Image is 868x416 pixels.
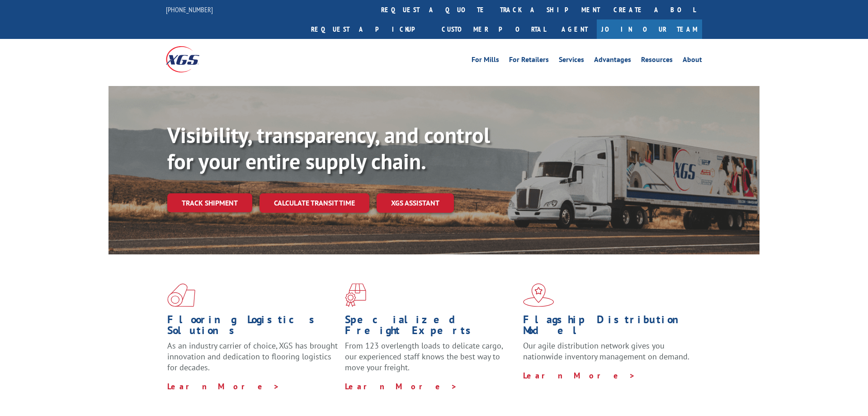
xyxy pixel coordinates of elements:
a: Learn More > [345,381,458,392]
a: About [683,56,702,66]
a: Resources [641,56,673,66]
a: Agent [552,19,597,39]
a: XGS ASSISTANT [377,193,454,213]
h1: Specialized Freight Experts [345,314,516,340]
a: Request a pickup [304,19,435,39]
a: Customer Portal [435,19,552,39]
a: Services [559,56,584,66]
a: Calculate transit time [259,193,369,213]
span: As an industry carrier of choice, XGS has brought innovation and dedication to flooring logistics... [167,340,338,373]
h1: Flooring Logistics Solutions [167,314,338,340]
a: Join Our Team [597,19,702,39]
a: Learn More > [167,381,280,392]
p: From 123 overlength loads to delicate cargo, our experienced staff knows the best way to move you... [345,340,516,381]
a: Track shipment [167,193,252,212]
b: Visibility, transparency, and control for your entire supply chain. [167,121,490,175]
img: xgs-icon-flagship-distribution-model-red [523,283,554,307]
a: [PHONE_NUMBER] [166,5,213,14]
img: xgs-icon-total-supply-chain-intelligence-red [167,283,195,307]
a: For Retailers [509,56,549,66]
a: Learn More > [523,370,636,381]
a: Advantages [594,56,631,66]
img: xgs-icon-focused-on-flooring-red [345,283,366,307]
span: Our agile distribution network gives you nationwide inventory management on demand. [523,340,689,362]
h1: Flagship Distribution Model [523,314,694,340]
a: For Mills [472,56,499,66]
